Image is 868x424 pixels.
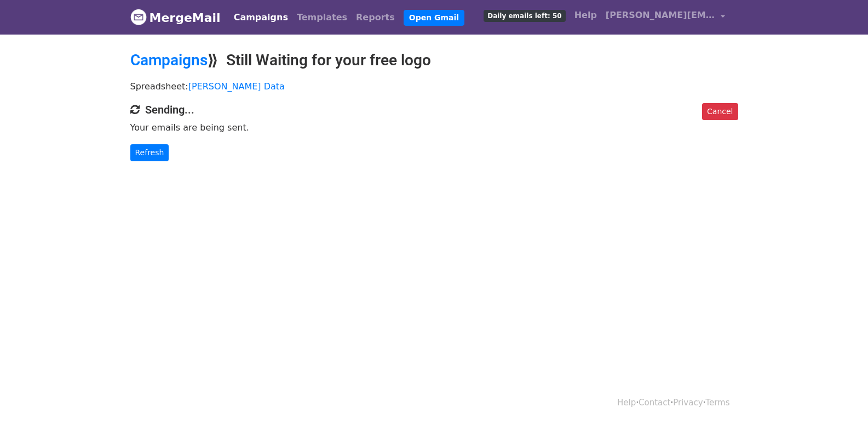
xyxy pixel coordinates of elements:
[130,9,147,25] img: MergeMail logo
[292,7,352,29] a: Templates
[130,144,169,161] a: Refresh
[229,7,292,29] a: Campaigns
[130,6,221,29] a: MergeMail
[130,51,738,70] h2: ⟫ Still Waiting for your free logo
[639,398,670,408] a: Contact
[601,4,729,30] a: [PERSON_NAME][EMAIL_ADDRESS][DOMAIN_NAME]
[479,4,570,26] a: Daily emails left: 50
[673,398,703,408] a: Privacy
[813,371,868,424] iframe: Chat Widget
[702,103,738,120] a: Cancel
[484,10,565,22] span: Daily emails left: 50
[130,81,738,92] p: Spreadsheet:
[188,81,285,92] a: [PERSON_NAME] Data
[130,103,738,116] h4: Sending...
[404,10,464,26] a: Open Gmail
[570,4,601,26] a: Help
[130,51,208,69] a: Campaigns
[705,398,729,408] a: Terms
[130,122,738,133] p: Your emails are being sent.
[352,7,399,29] a: Reports
[617,398,636,408] a: Help
[606,9,715,22] span: [PERSON_NAME][EMAIL_ADDRESS][DOMAIN_NAME]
